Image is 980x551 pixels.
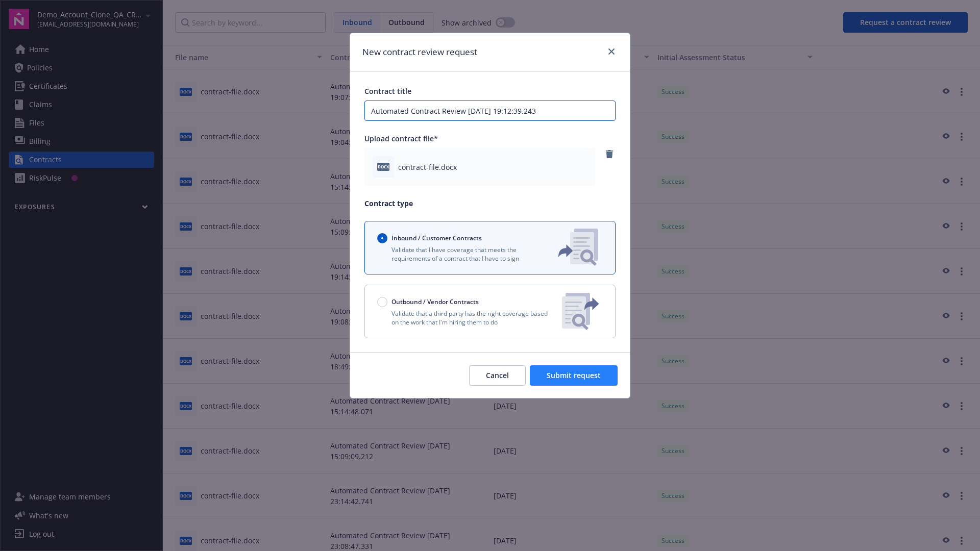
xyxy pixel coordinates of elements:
[605,45,618,58] a: close
[362,45,477,59] h1: New contract review request
[364,86,411,96] span: Contract title
[530,365,618,386] button: Submit request
[377,297,387,307] input: Outbound / Vendor Contracts
[391,297,479,306] span: Outbound / Vendor Contracts
[603,148,616,160] a: remove
[377,309,554,327] p: Validate that a third party has the right coverage based on the work that I'm hiring them to do
[364,134,438,143] span: Upload contract file*
[364,101,616,121] input: Enter a title for this contract
[486,370,509,380] span: Cancel
[391,234,482,242] span: Inbound / Customer Contracts
[377,233,387,243] input: Inbound / Customer Contracts
[364,198,616,209] p: Contract type
[377,245,542,263] p: Validate that I have coverage that meets the requirements of a contract that I have to sign
[469,365,526,386] button: Cancel
[364,285,616,338] button: Outbound / Vendor ContractsValidate that a third party has the right coverage based on the work t...
[547,370,601,380] span: Submit request
[364,221,616,274] button: Inbound / Customer ContractsValidate that I have coverage that meets the requirements of a contra...
[377,163,389,170] span: docx
[398,162,457,172] span: contract-file.docx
